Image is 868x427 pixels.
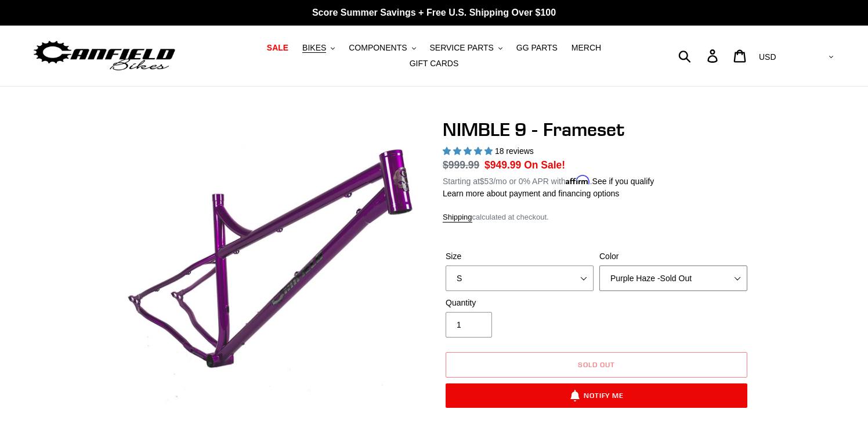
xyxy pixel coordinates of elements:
span: $53 [480,177,493,186]
a: SALE [261,40,294,56]
h1: NIMBLE 9 - Frameset [443,119,750,141]
span: $949.99 [484,159,521,171]
span: SERVICE PARTS [429,43,493,53]
a: MERCH [566,40,607,56]
span: On Sale! [524,157,565,173]
button: SERVICE PARTS [424,40,508,56]
button: Sold out [446,352,747,378]
input: Search [685,43,714,69]
a: Shipping [443,213,472,223]
span: 18 reviews [495,146,534,156]
label: Color [599,250,747,263]
img: Canfield Bikes [32,38,177,74]
span: Affirm [566,175,590,185]
a: See if you qualify - Learn more about Affirm Financing (opens in modal) [592,177,654,186]
p: Starting at /mo or 0% APR with . [443,173,654,188]
a: GG PARTS [511,40,563,56]
s: $999.99 [443,159,479,171]
span: MERCH [572,43,601,53]
a: GIFT CARDS [404,56,465,71]
span: GIFT CARDS [410,59,459,69]
span: GG PARTS [516,43,558,53]
span: BIKES [302,43,326,53]
a: Learn more about payment and financing options [443,189,619,198]
label: Quantity [446,297,594,309]
button: BIKES [296,40,341,56]
span: Sold out [578,360,615,369]
button: COMPONENTS [343,40,421,56]
button: Notify Me [446,383,747,408]
span: 4.89 stars [443,146,495,156]
span: COMPONENTS [349,43,407,53]
span: SALE [267,43,288,53]
label: Size [446,250,594,263]
div: calculated at checkout. [443,211,750,223]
